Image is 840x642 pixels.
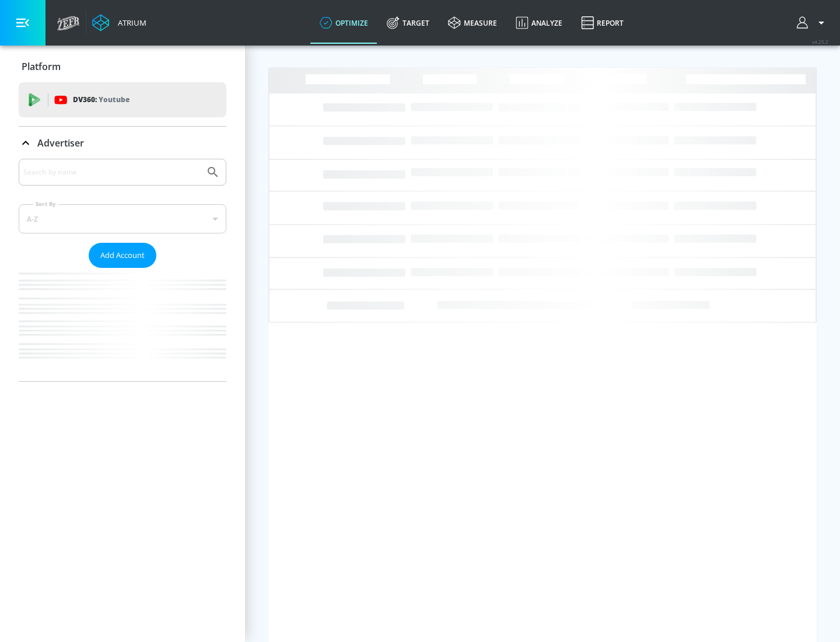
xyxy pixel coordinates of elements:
div: Advertiser [19,127,226,159]
button: Add Account [89,243,156,268]
div: Advertiser [19,159,226,381]
div: DV360: Youtube [19,82,226,117]
a: Analyze [506,2,572,44]
span: v 4.25.2 [812,39,828,45]
p: Advertiser [37,137,84,149]
input: Search by name [23,165,200,180]
label: Sort By [33,200,58,208]
a: Atrium [92,14,146,32]
a: Target [377,2,439,44]
a: optimize [310,2,377,44]
a: Report [572,2,633,44]
div: Platform [19,50,226,83]
div: Atrium [113,18,146,28]
span: Add Account [100,249,145,262]
div: A-Z [19,204,226,233]
a: measure [439,2,506,44]
p: DV360: [73,93,129,106]
nav: list of Advertiser [19,268,226,381]
p: Platform [22,60,61,73]
p: Youtube [99,93,129,106]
